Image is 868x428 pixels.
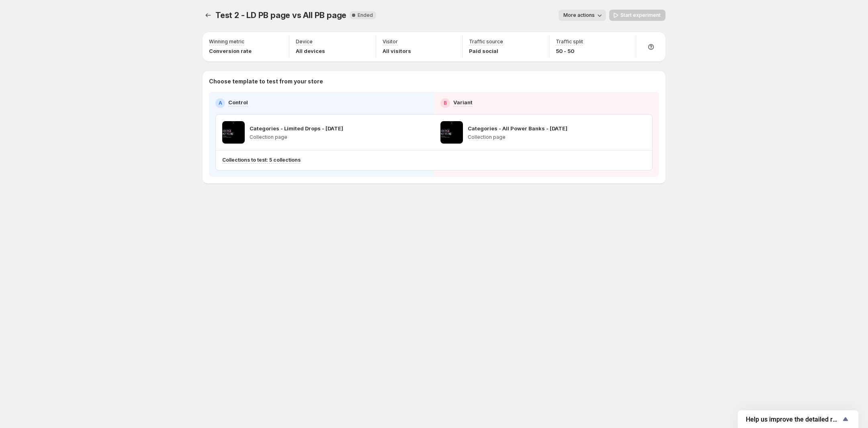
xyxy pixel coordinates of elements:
p: Visitor [383,39,398,45]
p: All devices [296,47,325,55]
p: Categories - All Power Banks - [DATE] [468,124,567,132]
p: 50 - 50 [556,47,583,55]
p: Categories - Limited Drops - [DATE] [250,124,343,132]
img: Categories - Limited Drops - 11JUL25 [222,121,245,144]
p: Collection page [250,134,343,140]
span: Ended [358,12,373,18]
p: Collection page [468,134,567,140]
p: Choose template to test from your store [209,77,659,85]
p: Winning metric [209,39,244,45]
p: Variant [453,98,473,106]
p: Device [296,39,313,45]
p: Conversion rate [209,47,252,55]
h2: B [444,100,447,106]
img: Categories - All Power Banks - 11JUL2025 [440,121,463,144]
h2: A [219,100,222,106]
p: All visitors [383,47,411,55]
span: Help us improve the detailed report for A/B campaigns [746,416,841,423]
p: Traffic source [469,39,503,45]
button: More actions [559,10,606,21]
p: Paid social [469,47,503,55]
button: Experiments [203,10,214,21]
p: Control [228,98,248,106]
span: More actions [563,12,595,18]
p: Collections to test: 5 collections [222,157,301,163]
p: Traffic split [556,39,583,45]
span: Test 2 - LD PB page vs All PB page [215,10,346,20]
button: Show survey - Help us improve the detailed report for A/B campaigns [746,414,850,424]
